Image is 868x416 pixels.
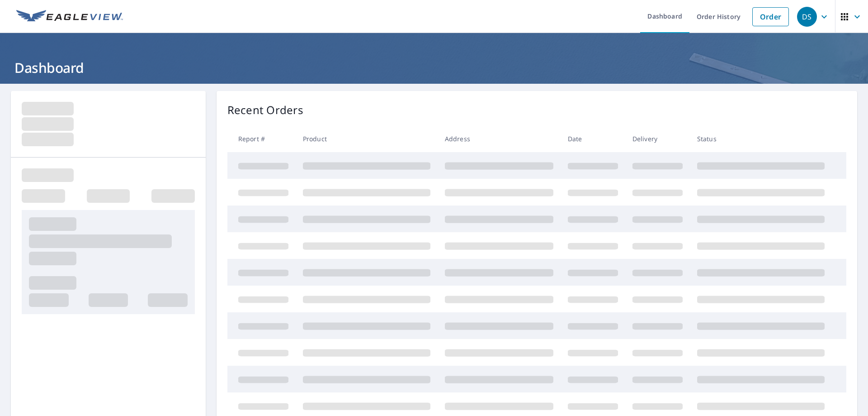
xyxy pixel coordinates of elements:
h1: Dashboard [11,58,857,77]
th: Date [561,125,625,152]
a: Order [752,7,789,26]
th: Address [438,125,561,152]
th: Product [296,125,438,152]
p: Recent Orders [227,102,303,118]
th: Report # [227,125,296,152]
div: DS [797,7,817,27]
th: Status [690,125,832,152]
th: Delivery [625,125,690,152]
img: EV Logo [16,10,123,24]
